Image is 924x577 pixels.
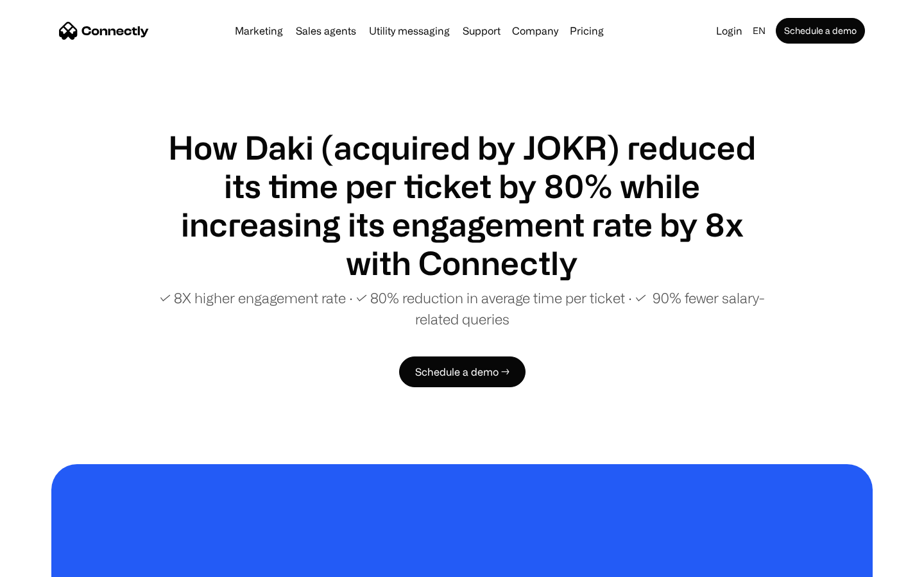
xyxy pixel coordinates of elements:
[753,22,766,40] div: en
[291,26,361,36] a: Sales agents
[776,18,865,44] a: Schedule a demo
[154,128,770,282] h1: How Daki (acquired by JOKR) reduced its time per ticket by 80% while increasing its engagement ra...
[26,555,77,573] ul: Language list
[458,26,506,36] a: Support
[399,356,526,387] a: Schedule a demo →
[711,22,748,40] a: Login
[154,287,770,330] p: ✓ 8X higher engagement rate ∙ ✓ 80% reduction in average time per ticket ∙ ✓ 90% fewer salary-rel...
[364,26,455,36] a: Utility messaging
[512,22,558,40] div: Company
[13,553,77,573] aside: Language selected: English
[565,26,609,36] a: Pricing
[230,26,288,36] a: Marketing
